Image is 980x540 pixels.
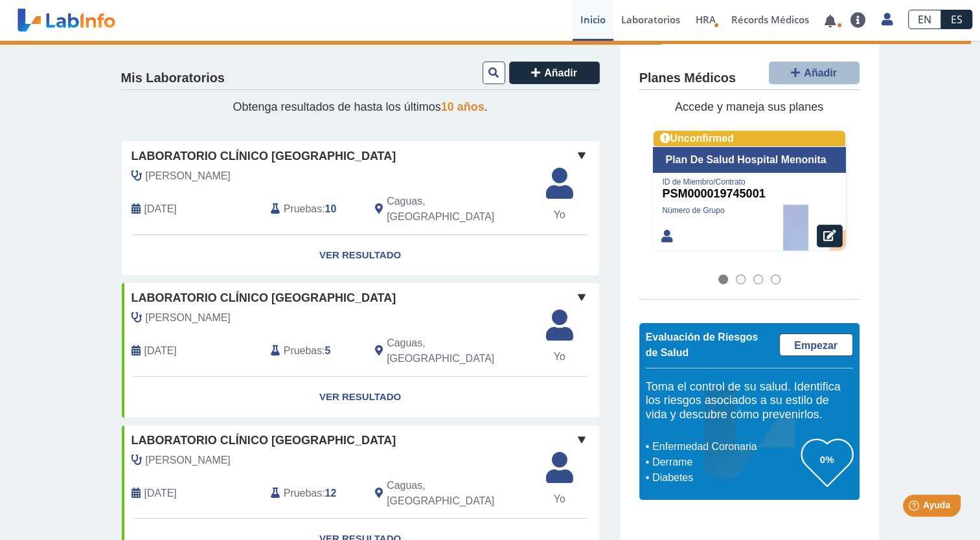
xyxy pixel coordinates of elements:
span: 10 años [441,100,484,113]
a: EN [908,10,941,29]
a: Empezar [779,333,853,356]
span: Obtenga resultados de hasta los últimos . [233,100,487,113]
span: Evaluación de Riesgos de Salud [646,332,758,358]
div: : [261,335,365,366]
a: Ver Resultado [122,235,599,276]
h4: Mis Laboratorios [121,71,225,86]
span: Padilla Badillo, Viviana [146,310,231,326]
a: Ver Resultado [122,377,599,418]
button: Añadir [769,62,860,84]
span: Caguas, PR [387,478,530,509]
span: Pruebas [284,201,322,217]
a: ES [941,10,972,29]
iframe: Help widget launcher [865,489,966,526]
span: Accede y maneja sus planes [675,100,823,113]
span: Añadir [544,67,577,78]
button: Añadir [509,62,600,84]
span: 2025-09-20 [144,201,177,217]
span: Pruebas [284,343,322,359]
h5: Toma el control de su salud. Identifica los riesgos asociados a su estilo de vida y descubre cómo... [646,380,853,422]
h3: 0% [801,451,853,467]
span: Yo [538,207,581,223]
span: Empezar [794,340,838,351]
span: 2025-07-28 [144,343,177,359]
span: Caguas, PR [387,194,530,225]
li: Derrame [649,455,801,470]
span: Laboratorio Clínico [GEOGRAPHIC_DATA] [131,432,396,449]
span: Yo [538,491,581,507]
span: 2025-07-17 [144,486,177,501]
span: Añadir [804,67,837,78]
span: HRA [696,13,716,26]
b: 12 [325,488,337,499]
span: Torres Garcia, Edgar [146,453,231,468]
b: 10 [325,203,337,214]
li: Enfermedad Coronaria [649,439,801,455]
span: Laboratorio Clínico [GEOGRAPHIC_DATA] [131,289,396,307]
div: : [261,478,365,509]
span: Torres Garcia, Edgar [146,168,231,184]
h4: Planes Médicos [639,71,736,86]
span: Laboratorio Clínico [GEOGRAPHIC_DATA] [131,148,396,165]
span: Pruebas [284,486,322,501]
li: Diabetes [649,470,801,486]
span: Yo [538,349,581,365]
div: : [261,194,365,225]
span: Caguas, PR [387,335,530,366]
b: 5 [325,345,331,356]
